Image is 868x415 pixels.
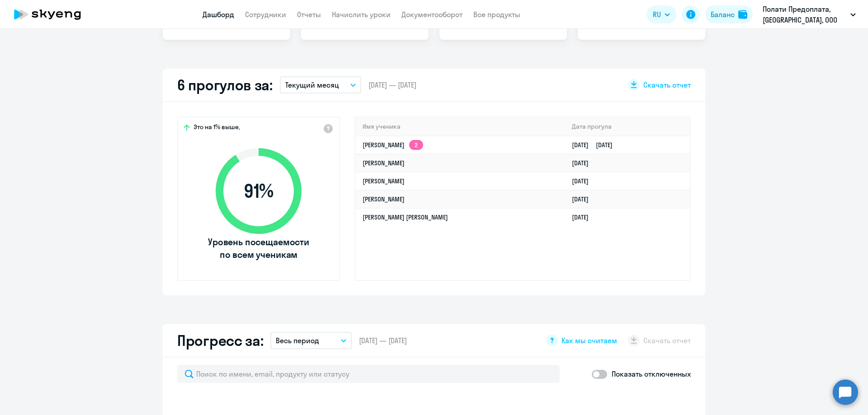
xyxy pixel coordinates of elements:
[203,10,234,19] a: Дашборд
[572,141,620,149] a: [DATE][DATE]
[363,141,423,149] a: [PERSON_NAME]2
[270,332,352,349] button: Весь период
[359,336,407,345] span: [DATE] — [DATE]
[646,5,676,23] button: RU
[245,10,286,19] a: Сотрудники
[572,213,596,221] a: [DATE]
[297,10,321,19] a: Отчеты
[363,177,405,185] a: [PERSON_NAME]
[572,177,596,185] a: [DATE]
[285,79,339,90] p: Текущий месяц
[332,10,391,19] a: Начислить уроки
[363,213,448,221] a: [PERSON_NAME] [PERSON_NAME]
[177,331,263,350] h2: Прогресс за:
[643,80,691,90] span: Скачать отчет
[363,195,405,203] a: [PERSON_NAME]
[368,80,416,90] span: [DATE] — [DATE]
[177,365,560,383] input: Поиск по имени, email, продукту или статусу
[565,117,690,136] th: Дата прогула
[280,76,361,93] button: Текущий месяц
[401,10,462,19] a: Документооборот
[572,195,596,203] a: [DATE]
[758,4,860,25] button: Полати Предоплата, [GEOGRAPHIC_DATA], ООО
[653,9,661,20] span: RU
[409,140,423,150] app-skyeng-badge: 2
[355,117,565,136] th: Имя ученика
[763,4,847,25] p: Полати Предоплата, [GEOGRAPHIC_DATA], ООО
[612,368,691,379] p: Показать отключенных
[572,159,596,167] a: [DATE]
[193,123,240,134] span: Это на 1% выше,
[363,159,405,167] a: [PERSON_NAME]
[561,336,617,345] span: Как мы считаем
[711,9,735,20] div: Баланс
[473,10,520,19] a: Все продукты
[207,236,311,261] span: Уровень посещаемости по всем ученикам
[207,180,311,202] span: 91 %
[738,10,747,19] img: balance
[276,335,319,346] p: Весь период
[705,5,753,23] button: Балансbalance
[177,76,273,94] h2: 6 прогулов за:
